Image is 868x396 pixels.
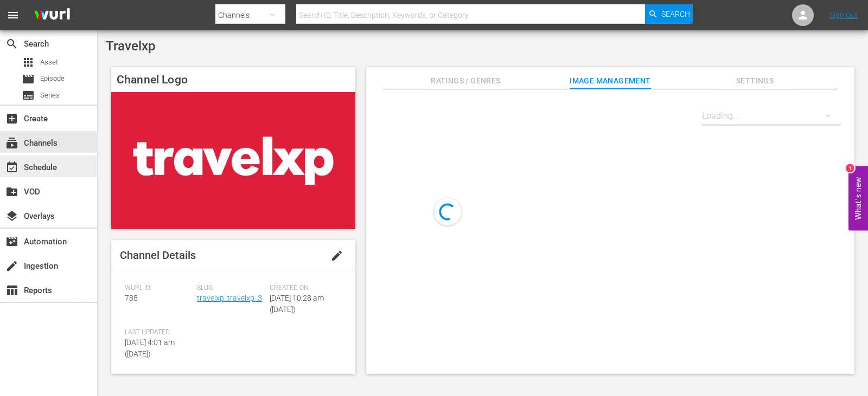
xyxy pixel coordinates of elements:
span: Asset [40,57,58,68]
span: Created On: [270,284,336,293]
span: Episode [40,73,65,84]
span: Channel Details [120,249,196,262]
div: 1 [846,164,854,172]
span: Channels [5,137,18,150]
span: Overlays [5,210,18,223]
span: Image Management [570,74,651,88]
button: Open Feedback Widget [848,166,868,230]
span: Series [40,90,60,101]
span: 788 [125,294,138,302]
span: Asset [22,56,35,69]
span: Search [661,4,690,24]
span: [DATE] 10:28 am ([DATE]) [270,294,324,314]
span: [DATE] 4:01 am ([DATE]) [125,338,175,358]
span: Wurl ID: [125,284,192,293]
button: Search [645,4,693,24]
span: Slug: [197,284,264,293]
span: Schedule [5,161,18,174]
span: Settings [714,74,796,88]
span: Automation [5,235,18,248]
button: edit [324,243,350,269]
span: Ingestion [5,259,18,272]
a: Sign Out [829,11,858,20]
img: ans4CAIJ8jUAAAAAAAAAAAAAAAAAAAAAAAAgQb4GAAAAAAAAAAAAAAAAAAAAAAAAJMjXAAAAAAAAAAAAAAAAAAAAAAAAgAT5G... [26,3,78,28]
span: Travelxp [106,38,155,54]
span: VOD [5,185,18,198]
span: menu [7,9,20,22]
a: travelxp_travelxp_3 [197,294,262,302]
span: edit [330,249,343,262]
span: Ratings / Genres [425,74,506,88]
span: Search [5,37,18,50]
span: Reports [5,284,18,297]
span: Last Updated: [125,328,192,337]
h4: Channel Logo [111,67,355,92]
span: Create [5,112,18,125]
span: Series [22,89,35,102]
span: Episode [22,73,35,86]
img: Travelxp [111,92,355,229]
